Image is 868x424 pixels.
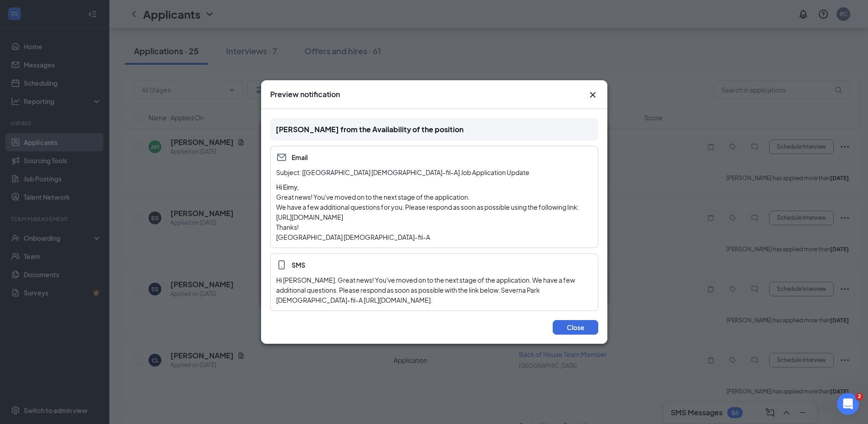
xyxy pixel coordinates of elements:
[276,168,529,176] span: Subject: [[GEOGRAPHIC_DATA] [DEMOGRAPHIC_DATA]-fil-A] Job Application Update
[276,275,592,305] div: Hi [PERSON_NAME], Great news! You've moved on to the next stage of the application. We have a few...
[553,320,598,335] button: Close
[276,124,463,134] span: [PERSON_NAME] from the Availability of the position
[276,232,592,242] p: [GEOGRAPHIC_DATA] [DEMOGRAPHIC_DATA]-fil-A
[276,182,592,192] h4: Hi Eimy,
[276,202,592,212] p: We have a few additional questions for you. Please respond as soon as possible using the followin...
[587,89,598,100] svg: Cross
[276,259,287,270] svg: MobileSms
[837,393,859,415] iframe: Intercom live chat
[276,192,592,202] p: Great news! You've moved on to the next stage of the application.
[292,152,308,162] span: Email
[587,89,598,100] button: Close
[856,393,863,400] span: 2
[276,222,592,232] p: Thanks!
[270,89,340,99] h3: Preview notification
[276,152,287,163] svg: Email
[276,212,592,222] p: [URL][DOMAIN_NAME]
[292,260,305,270] span: SMS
